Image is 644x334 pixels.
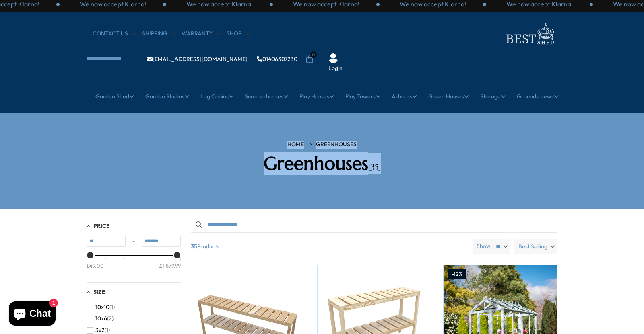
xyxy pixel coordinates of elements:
a: Groundscrews [517,86,559,107]
label: Show [477,242,491,250]
a: Arbours [392,86,417,107]
a: 0 [305,55,314,64]
b: 35 [191,239,197,254]
a: Play Houses [299,86,334,107]
a: Shop [227,30,250,38]
span: Products [188,239,469,254]
a: HOME [287,141,304,149]
a: 01406307230 [257,56,297,62]
a: Play Towers [345,86,380,107]
div: £1,879.99 [159,262,181,269]
span: (1) [105,327,110,334]
span: 0 [310,51,317,58]
a: Login [328,64,343,72]
a: Garden Shed [95,86,134,107]
span: (2) [107,315,114,322]
img: logo [501,20,557,47]
input: Search products [191,217,557,233]
button: 10x10 [87,301,115,313]
span: 3x2 [95,327,105,334]
div: -12% [448,269,466,279]
a: Log Cabins [200,86,233,107]
span: - [126,237,142,245]
button: 10x6 [87,313,114,324]
a: Greenhouses [316,141,357,149]
div: Price [87,255,181,276]
span: Size [93,288,105,295]
input: Max value [142,236,181,247]
a: Warranty [182,30,221,38]
span: [35] [368,162,381,172]
a: Summerhouses [245,86,288,107]
inbox-online-store-chat: Shopify online store chat [6,301,58,328]
span: 10x6 [95,315,107,322]
h2: Greenhouses [207,153,437,174]
a: Garden Studios [145,86,189,107]
span: (1) [109,304,115,311]
a: Storage [480,86,506,107]
a: [EMAIL_ADDRESS][DOMAIN_NAME] [147,56,248,62]
a: Shipping [142,30,175,38]
input: Min value [87,236,126,247]
img: User Icon [328,53,338,63]
span: Price [93,222,110,229]
a: Green Houses [428,86,469,107]
div: £49.00 [87,262,104,269]
label: Best Selling [514,239,557,254]
a: CONTACT US [93,30,136,38]
span: Best Selling [518,239,547,254]
span: 10x10 [95,304,109,311]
